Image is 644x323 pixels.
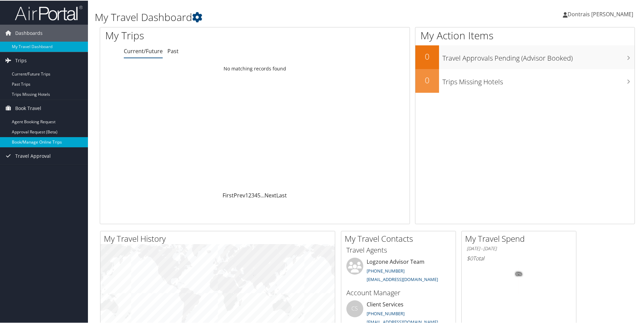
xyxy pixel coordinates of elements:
[100,62,410,74] td: No matching records found
[563,3,640,24] a: Dontrais [PERSON_NAME]
[234,191,245,198] a: Prev
[442,49,635,62] h3: Travel Approvals Pending (Advisor Booked)
[254,191,257,198] a: 4
[367,310,405,316] a: [PHONE_NUMBER]
[260,191,264,198] span: …
[367,276,438,282] a: [EMAIL_ADDRESS][DOMAIN_NAME]
[346,300,363,317] div: CS
[124,47,163,54] a: Current/Future
[343,257,454,285] li: Logzone Advisor Team
[245,191,248,198] a: 1
[346,287,451,297] h3: Account Manager
[467,254,473,261] span: $0
[167,47,179,54] a: Past
[345,232,456,244] h2: My Travel Contacts
[442,73,635,86] h3: Trips Missing Hotels
[251,191,254,198] a: 3
[465,232,576,244] h2: My Travel Spend
[346,245,451,254] h3: Travel Agents
[516,272,522,276] tspan: 0%
[15,51,27,68] span: Trips
[104,232,335,244] h2: My Travel History
[105,28,276,42] h1: My Trips
[568,10,633,17] span: Dontrais [PERSON_NAME]
[367,267,405,273] a: [PHONE_NUMBER]
[15,147,51,164] span: Travel Approval
[467,245,571,251] h6: [DATE] - [DATE]
[415,45,635,68] a: 0Travel Approvals Pending (Advisor Booked)
[15,24,43,41] span: Dashboards
[415,50,439,62] h2: 0
[95,9,458,24] h1: My Travel Dashboard
[276,191,287,198] a: Last
[223,191,234,198] a: First
[415,74,439,85] h2: 0
[467,254,571,261] h6: Total
[15,4,83,20] img: airportal-logo.png
[248,191,251,198] a: 2
[415,28,635,42] h1: My Action Items
[257,191,260,198] a: 5
[415,68,635,92] a: 0Trips Missing Hotels
[15,99,41,116] span: Book Travel
[264,191,276,198] a: Next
